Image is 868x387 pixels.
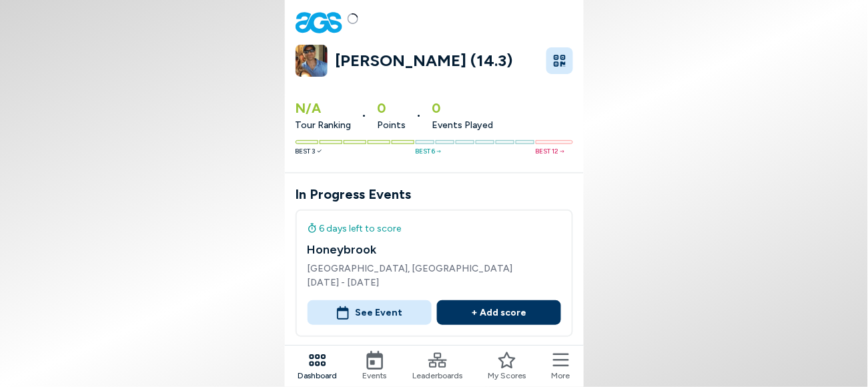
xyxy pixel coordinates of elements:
[417,108,422,122] span: •
[416,146,441,156] span: Best 6
[296,98,352,118] span: N/A
[296,184,573,204] h3: In Progress Events
[378,98,406,118] span: 0
[308,241,561,259] h4: Honeybrook
[412,370,462,382] span: Leaderboards
[363,370,387,382] span: Events
[363,351,387,382] a: Events
[298,351,338,382] a: Dashboard
[536,146,564,156] span: Best 12
[552,370,570,382] span: More
[336,51,538,70] a: [PERSON_NAME] (14.3)
[296,146,322,156] span: Best 3
[308,262,561,276] span: [GEOGRAPHIC_DATA], [GEOGRAPHIC_DATA]
[308,276,561,290] span: [DATE] - [DATE]
[488,370,526,382] span: My Scores
[308,222,561,236] div: 6 days left to score
[488,351,526,382] a: My Scores
[432,98,494,118] span: 0
[437,300,561,325] button: + Add score
[552,351,570,382] button: More
[296,45,328,77] img: avatar
[412,351,462,382] a: Leaderboards
[308,300,432,325] button: See Event
[362,108,367,122] span: •
[296,118,352,132] span: Tour Ranking
[432,118,494,132] span: Events Played
[298,370,338,382] span: Dashboard
[378,118,406,132] span: Points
